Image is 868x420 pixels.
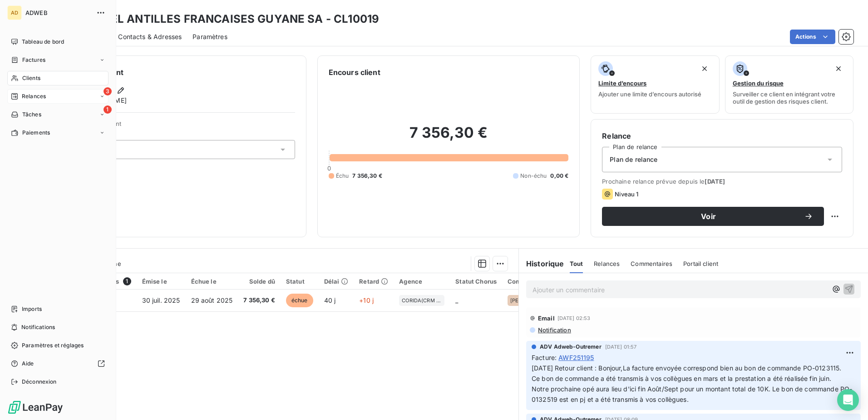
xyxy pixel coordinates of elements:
[605,344,637,350] span: [DATE] 01:57
[22,305,42,313] span: Imports
[7,400,64,415] img: Logo LeanPay
[104,105,112,114] span: 1
[570,260,583,267] span: Tout
[142,278,180,285] div: Émise le
[22,74,40,82] span: Clients
[558,353,594,362] span: AWF251195
[329,67,380,78] h6: Encours client
[21,323,55,331] span: Notifications
[455,278,497,285] div: Statut Chorus
[508,278,553,285] div: Commerciale
[455,296,458,304] span: _
[615,190,638,198] span: Niveau 1
[7,356,108,371] a: Aide
[510,298,550,303] span: [PERSON_NAME]
[705,178,725,185] span: [DATE]
[537,326,571,334] span: Notification
[7,5,22,20] div: AD
[327,165,331,172] span: 0
[25,9,91,16] span: ADWEB
[519,258,564,269] h6: Historique
[22,56,45,64] span: Factures
[55,67,295,78] h6: Informations client
[324,296,336,304] span: 40 j
[602,130,842,141] h6: Relance
[191,278,233,285] div: Échue le
[142,296,180,304] span: 30 juil. 2025
[631,260,672,267] span: Commentaires
[329,124,569,151] h2: 7 356,30 €
[359,296,374,304] span: +10 j
[532,353,557,362] span: Facture :
[22,38,64,46] span: Tableau de bord
[837,389,859,411] div: Open Intercom Messenger
[594,260,620,267] span: Relances
[22,92,46,100] span: Relances
[520,172,547,180] span: Non-échu
[602,178,842,185] span: Prochaine relance prévue depuis le
[243,278,275,285] div: Solde dû
[610,155,657,164] span: Plan de relance
[683,260,718,267] span: Portail client
[532,385,852,403] span: Notre prochaine opé aura lieu d'ici fin Août/Sept pour un montant total de 10K. Le bon de command...
[80,11,379,27] h3: DIGICEL ANTILLES FRANCAISES GUYANE SA - CL10019
[538,315,555,322] span: Email
[733,80,784,87] span: Gestion du risque
[598,90,701,98] span: Ajouter une limite d’encours autorisé
[613,213,804,220] span: Voir
[557,315,591,321] span: [DATE] 02:53
[22,129,50,137] span: Paiements
[104,87,112,95] span: 3
[532,364,841,372] span: [DATE] Retour client : Bonjour,La facture envoyée correspond bien au bon de commande PO-0123115.
[399,278,444,285] div: Agence
[790,30,835,44] button: Actions
[602,207,824,226] button: Voir
[22,360,34,368] span: Aide
[22,378,57,386] span: Déconnexion
[22,341,84,350] span: Paramètres et réglages
[118,32,182,41] span: Contacts & Adresses
[359,278,388,285] div: Retard
[402,298,442,303] span: CORIDA(CRM PREPRESSE) - SARL
[540,343,602,351] span: ADV Adweb-Outremer
[591,55,719,114] button: Limite d’encoursAjouter une limite d’encours autorisé
[191,296,233,304] span: 29 août 2025
[286,278,313,285] div: Statut
[725,55,853,114] button: Gestion du risqueSurveiller ce client en intégrant votre outil de gestion des risques client.
[550,172,568,180] span: 0,00 €
[532,375,831,382] span: Ce bon de commande a été transmis à vos collègues en mars et la prestation a été réalisée fin juin.
[598,80,646,87] span: Limite d’encours
[123,277,131,285] span: 1
[352,172,382,180] span: 7 356,30 €
[733,90,846,105] span: Surveiller ce client en intégrant votre outil de gestion des risques client.
[324,278,349,285] div: Délai
[286,294,313,307] span: échue
[243,296,275,305] span: 7 356,30 €
[22,110,41,119] span: Tâches
[336,172,349,180] span: Échu
[192,32,227,41] span: Paramètres
[73,120,295,133] span: Propriétés Client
